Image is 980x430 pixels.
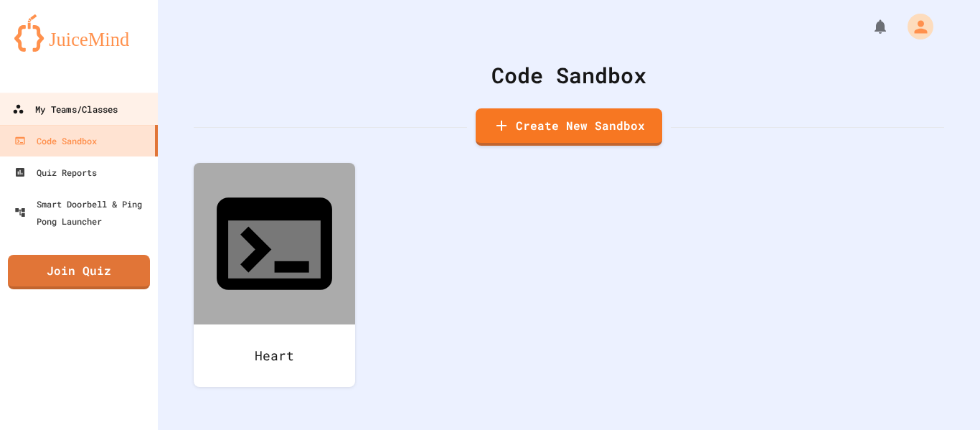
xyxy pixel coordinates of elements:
[14,195,152,230] div: Smart Doorbell & Ping Pong Launcher
[8,255,150,289] a: Join Quiz
[194,59,944,91] div: Code Sandbox
[194,324,355,387] div: Heart
[892,10,937,43] div: My Account
[476,108,662,146] a: Create New Sandbox
[14,14,143,52] img: logo-orange.svg
[12,101,118,118] div: My Teams/Classes
[845,14,892,39] div: My Notifications
[14,164,97,181] div: Quiz Reports
[14,132,97,149] div: Code Sandbox
[194,163,355,387] a: Heart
